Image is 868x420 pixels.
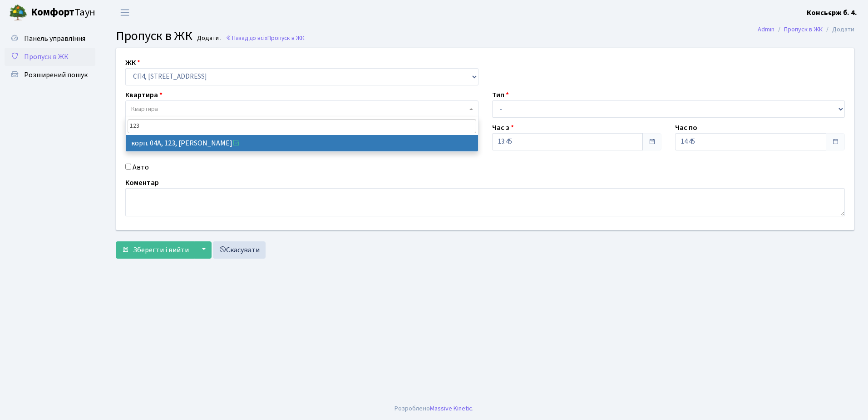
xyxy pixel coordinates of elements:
nav: breadcrumb [744,20,868,39]
span: Пропуск в ЖК [267,34,305,42]
a: Пропуск в ЖК [5,48,95,66]
small: Додати . [195,35,222,42]
a: Admin [758,25,774,34]
label: Квартира [125,90,163,100]
label: ЖК [125,57,140,68]
span: Зберегти і вийти [133,245,189,255]
button: Зберегти і вийти [116,241,195,259]
span: Таун [31,5,95,20]
img: logo.png [9,4,27,22]
b: Консьєрж б. 4. [807,8,857,18]
span: Пропуск в ЖК [116,27,192,45]
a: Розширений пошук [5,66,95,84]
span: Панель управління [24,34,85,44]
label: Час по [675,122,697,133]
span: Розширений пошук [24,70,88,80]
li: корп. 04А, 123, [PERSON_NAME] [126,135,478,151]
div: Розроблено . [395,404,473,414]
label: Коментар [125,177,159,188]
a: Консьєрж б. 4. [807,7,857,18]
span: Пропуск в ЖК [24,52,69,62]
label: Авто [133,162,149,173]
b: Комфорт [31,5,74,20]
a: Панель управління [5,30,95,48]
label: Час з [492,122,514,133]
a: Massive Kinetic [430,404,472,413]
a: Назад до всіхПропуск в ЖК [226,34,305,42]
a: Скасувати [213,241,266,259]
label: Тип [492,90,509,100]
a: Пропуск в ЖК [784,25,823,34]
span: Квартира [131,105,158,114]
button: Переключити навігацію [113,5,136,20]
li: Додати [823,25,854,35]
